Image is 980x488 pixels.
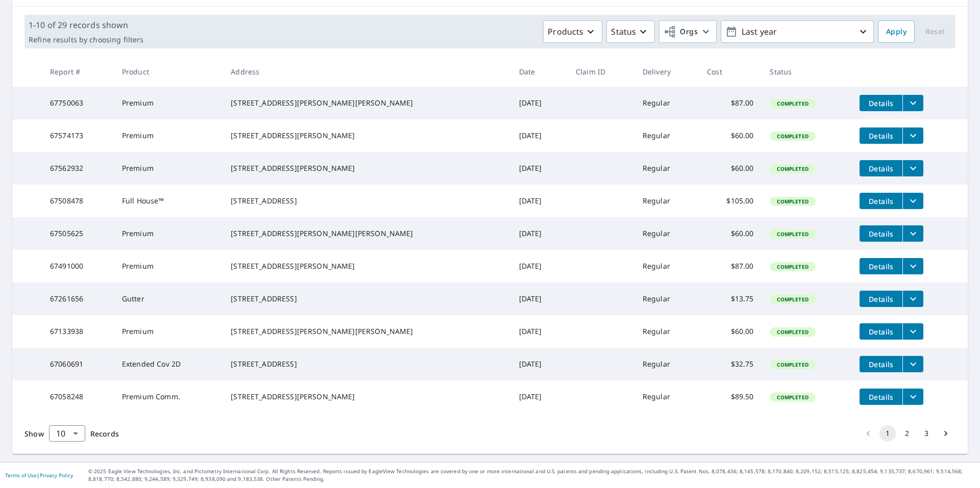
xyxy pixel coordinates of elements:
[902,258,923,274] button: filesDropdownBtn-67491000
[606,20,655,43] button: Status
[886,25,906,38] span: Apply
[611,25,636,38] p: Status
[866,164,896,173] span: Details
[231,163,502,173] div: [STREET_ADDRESS][PERSON_NAME]
[49,425,85,442] div: Show 10 records
[771,328,814,336] span: Completed
[902,389,923,405] button: filesDropdownBtn-67058248
[5,472,37,479] a: Terms of Use
[223,57,510,87] th: Address
[634,119,699,152] td: Regular
[866,294,896,304] span: Details
[634,185,699,217] td: Regular
[42,315,114,348] td: 67133938
[42,152,114,185] td: 67562932
[231,98,502,108] div: [STREET_ADDRESS][PERSON_NAME][PERSON_NAME]
[866,98,896,108] span: Details
[29,19,143,31] p: 1-10 of 29 records shown
[231,131,502,141] div: [STREET_ADDRESS][PERSON_NAME]
[114,152,223,185] td: Premium
[5,472,73,478] p: |
[634,57,699,87] th: Delivery
[511,185,568,217] td: [DATE]
[114,57,223,87] th: Product
[664,25,698,38] span: Orgs
[860,160,902,176] button: detailsBtn-67562932
[771,361,814,368] span: Completed
[114,119,223,152] td: Premium
[114,87,223,119] td: Premium
[721,20,874,43] button: Last year
[231,228,502,239] div: [STREET_ADDRESS][PERSON_NAME][PERSON_NAME]
[771,100,814,107] span: Completed
[738,23,857,41] p: Last year
[511,380,568,413] td: [DATE]
[42,282,114,315] td: 67261656
[699,315,762,348] td: $60.00
[902,160,923,176] button: filesDropdownBtn-67562932
[860,291,902,307] button: detailsBtn-67261656
[634,380,699,413] td: Regular
[771,198,814,205] span: Completed
[511,348,568,380] td: [DATE]
[634,282,699,315] td: Regular
[511,315,568,348] td: [DATE]
[568,57,634,87] th: Claim ID
[548,25,583,38] p: Products
[42,57,114,87] th: Report #
[511,282,568,315] td: [DATE]
[699,119,762,152] td: $60.00
[511,87,568,119] td: [DATE]
[90,429,119,439] span: Records
[42,380,114,413] td: 67058248
[860,323,902,340] button: detailsBtn-67133938
[902,291,923,307] button: filesDropdownBtn-67261656
[231,294,502,304] div: [STREET_ADDRESS]
[866,229,896,239] span: Details
[771,230,814,238] span: Completed
[42,217,114,250] td: 67505625
[918,425,935,442] button: Go to page 3
[42,119,114,152] td: 67574173
[899,425,915,442] button: Go to page 2
[699,57,762,87] th: Cost
[902,356,923,372] button: filesDropdownBtn-67060691
[771,296,814,303] span: Completed
[762,57,851,87] th: Status
[699,185,762,217] td: $105.00
[860,95,902,111] button: detailsBtn-67750063
[114,282,223,315] td: Gutter
[42,87,114,119] td: 67750063
[866,327,896,337] span: Details
[114,250,223,282] td: Premium
[860,356,902,372] button: detailsBtn-67060691
[511,152,568,185] td: [DATE]
[771,394,814,401] span: Completed
[860,389,902,405] button: detailsBtn-67058248
[634,315,699,348] td: Regular
[42,185,114,217] td: 67508478
[231,392,502,402] div: [STREET_ADDRESS][PERSON_NAME]
[860,127,902,144] button: detailsBtn-67574173
[231,196,502,206] div: [STREET_ADDRESS]
[866,359,896,369] span: Details
[866,262,896,271] span: Details
[771,263,814,270] span: Completed
[511,119,568,152] td: [DATE]
[114,185,223,217] td: Full House™
[543,20,602,43] button: Products
[42,250,114,282] td: 67491000
[699,87,762,119] td: $87.00
[879,425,896,442] button: page 1
[699,250,762,282] td: $87.00
[860,225,902,242] button: detailsBtn-67505625
[771,165,814,172] span: Completed
[902,225,923,242] button: filesDropdownBtn-67505625
[634,152,699,185] td: Regular
[860,258,902,274] button: detailsBtn-67491000
[938,425,954,442] button: Go to next page
[634,250,699,282] td: Regular
[40,472,73,479] a: Privacy Policy
[866,196,896,206] span: Details
[29,35,143,44] p: Refine results by choosing filters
